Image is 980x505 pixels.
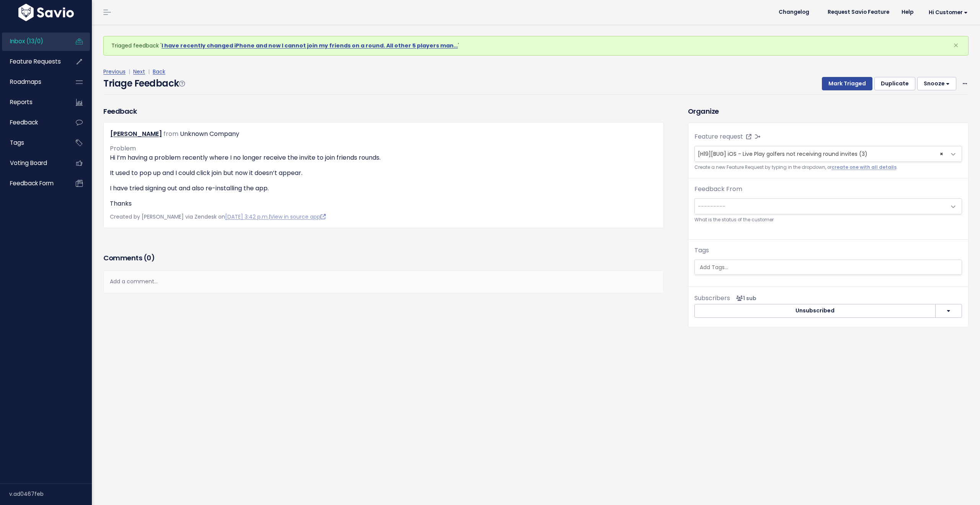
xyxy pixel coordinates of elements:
a: Feedback form [2,175,64,192]
span: [H19][BUG] iOS - Live Play golfers not receiving round invites (3) [698,150,867,158]
span: | [127,68,132,75]
span: Reports [10,98,33,106]
div: Add a comment... [103,270,664,293]
span: [H19][BUG] iOS - Live Play golfers not receiving round invites (3) [695,146,946,162]
label: Tags [694,246,709,255]
h3: Comments ( ) [103,253,664,263]
button: Mark Triaged [822,77,872,91]
p: I have tried signing out and also re-installing the app. [110,184,657,193]
span: <p><strong>Subscribers</strong><br><br> - Nuno Grazina<br> </p> [733,294,756,302]
span: Roadmaps [10,78,41,86]
a: create one with all details [831,164,897,170]
a: Request Savio Feature [822,7,895,18]
span: Feature Requests [10,57,61,65]
span: Problem [110,144,136,153]
h3: Feedback [103,106,137,116]
small: What is the status of the customer [694,216,962,224]
h3: Organize [688,106,969,116]
button: Snooze [917,77,956,91]
label: Feedback From [694,185,742,194]
a: Next [133,68,145,75]
a: Tags [2,134,64,152]
span: Tags [10,139,24,147]
a: Previous [103,68,126,75]
p: Hi I’m having a problem recently where I no longer receive the invite to join friends rounds. [110,153,657,162]
a: I have recently changed iPhone and now I cannot join my friends on a round. All other 5 players man… [162,42,458,49]
img: logo-white.9d6f32f41409.svg [16,4,76,21]
span: Feedback form [10,179,54,187]
a: View in source app [270,213,326,221]
span: 0 [147,253,151,263]
a: Roadmaps [2,73,64,91]
a: Back [153,68,165,75]
div: Unknown Company [180,129,239,140]
a: Feedback [2,114,64,131]
a: Inbox (13/0) [2,33,64,50]
span: Hi Customer [929,10,968,15]
a: Feature Requests [2,53,64,70]
button: Duplicate [874,77,915,91]
button: Close [946,36,966,55]
span: × [953,39,959,52]
a: [PERSON_NAME] [110,129,162,138]
a: Voting Board [2,154,64,172]
div: Triaged feedback ' ' [103,36,969,56]
label: Feature request [694,132,743,141]
p: It used to pop up and I could click join but now it doesn’t appear. [110,168,657,178]
span: | [147,68,151,75]
span: Voting Board [10,159,47,167]
div: v.ad0467feb [9,484,92,504]
span: from [163,129,178,138]
span: [H19][BUG] iOS - Live Play golfers not receiving round invites (3) [694,146,962,162]
button: Unsubscribed [694,304,936,318]
input: Add Tags... [697,263,962,271]
span: --------- [698,203,725,210]
p: Thanks [110,199,657,208]
a: [DATE] 3:42 p.m. [225,213,269,221]
small: Create a new Feature Request by typing in the dropdown, or . [694,163,962,172]
span: Subscribers [694,294,730,302]
span: Changelog [779,10,809,15]
a: Hi Customer [920,7,974,18]
span: × [940,146,943,162]
span: Inbox (13/0) [10,37,43,45]
span: Feedback [10,118,38,126]
a: Reports [2,93,64,111]
a: Help [895,7,920,18]
h4: Triage Feedback [103,77,185,90]
span: Created by [PERSON_NAME] via Zendesk on | [110,213,326,221]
